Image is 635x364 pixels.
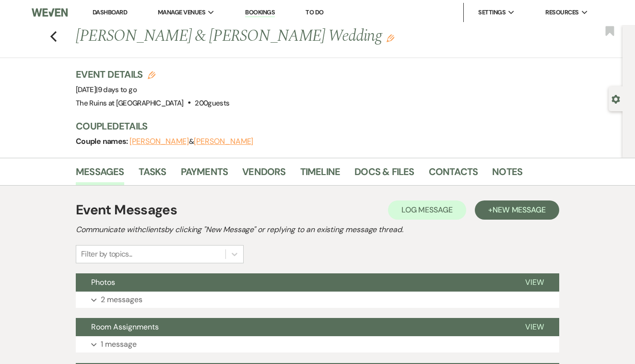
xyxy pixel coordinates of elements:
[354,164,414,185] a: Docs & Files
[101,294,142,306] p: 2 messages
[76,136,129,146] span: Couple names:
[158,8,205,17] span: Manage Venues
[401,205,453,215] span: Log Message
[478,8,506,17] span: Settings
[98,85,137,94] span: 9 days to go
[195,98,229,108] span: 200 guests
[139,164,166,185] a: Tasks
[32,2,68,23] img: Weven Logo
[129,137,253,146] span: &
[76,292,559,308] button: 2 messages
[545,8,578,17] span: Resources
[242,164,285,185] a: Vendors
[81,248,132,260] div: Filter by topics...
[429,164,478,185] a: Contacts
[510,273,559,292] button: View
[91,277,115,287] span: Photos
[194,138,253,145] button: [PERSON_NAME]
[76,98,184,108] span: The Ruins at [GEOGRAPHIC_DATA]
[300,164,341,185] a: Timeline
[76,318,510,336] button: Room Assignments
[492,164,522,185] a: Notes
[101,338,137,351] p: 1 message
[510,318,559,336] button: View
[76,25,506,48] h1: [PERSON_NAME] & [PERSON_NAME] Wedding
[387,34,394,42] button: Edit
[245,8,275,17] a: Bookings
[129,138,189,145] button: [PERSON_NAME]
[493,205,546,215] span: New Message
[76,200,177,220] h1: Event Messages
[76,119,613,133] h3: Couple Details
[76,224,559,235] h2: Communicate with clients by clicking "New Message" or replying to an existing message thread.
[525,322,544,332] span: View
[306,8,323,16] a: To Do
[76,336,559,352] button: 1 message
[525,277,544,287] span: View
[76,68,229,81] h3: Event Details
[181,164,228,185] a: Payments
[93,8,127,16] a: Dashboard
[96,85,137,94] span: |
[611,94,620,103] button: Open lead details
[76,164,124,185] a: Messages
[76,85,137,94] span: [DATE]
[388,200,466,220] button: Log Message
[76,273,510,292] button: Photos
[475,200,559,220] button: +New Message
[91,322,159,332] span: Room Assignments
